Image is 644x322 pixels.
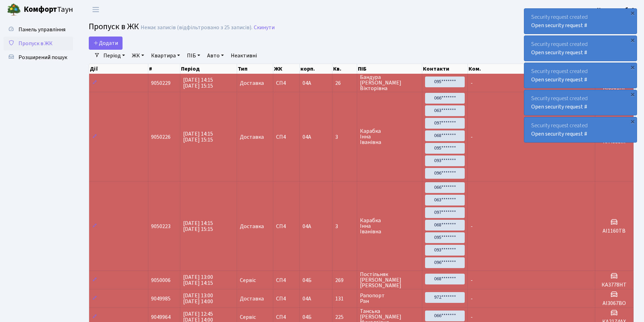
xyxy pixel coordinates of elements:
span: Сервіс [240,314,256,320]
span: [DATE] 13:00 [DATE] 14:15 [183,273,213,287]
span: 3 [335,134,354,140]
th: Тип [237,64,274,74]
a: Open security request # [531,76,587,83]
a: Розширений пошук [3,50,73,64]
a: Консьєрж б. 4. [597,6,636,14]
span: Карабка Інна Іванівна [360,218,419,234]
span: 04А [303,79,311,87]
span: - [471,133,473,141]
div: × [629,37,636,43]
span: Пропуск в ЖК [18,40,53,47]
th: # [148,64,180,74]
span: Доставка [240,224,264,229]
span: СП4 [276,224,297,229]
th: Ком. [468,64,595,74]
button: Переключити навігацію [87,4,104,15]
div: × [629,64,636,71]
span: 3 [335,224,354,229]
h5: AI3067BO [598,300,630,307]
span: 26 [335,80,354,86]
span: СП4 [276,80,297,86]
b: Консьєрж б. 4. [597,6,636,14]
a: Open security request # [531,103,587,111]
th: Кв. [332,64,358,74]
span: СП4 [276,134,297,140]
span: Карабка Інна Іванівна [360,128,419,145]
img: logo.png [7,3,21,17]
div: Security request created [524,9,637,34]
th: корп. [300,64,332,74]
a: ЖК [129,50,147,62]
span: Доставка [240,296,264,301]
div: Security request created [524,117,637,142]
span: СП4 [276,277,297,283]
span: - [471,313,473,321]
span: - [471,223,473,230]
span: [DATE] 14:15 [DATE] 15:15 [183,76,213,90]
b: Комфорт [24,4,57,15]
th: Дії [89,64,148,74]
span: 131 [335,296,354,301]
a: Open security request # [531,49,587,56]
span: 225 [335,314,354,320]
span: 04Б [303,276,312,284]
span: [DATE] 14:15 [DATE] 15:15 [183,130,213,144]
span: 9050223 [151,223,171,230]
span: Рапопорт Ран [360,293,419,304]
span: Постільняк [PERSON_NAME] [PERSON_NAME] [360,272,419,288]
span: Додати [93,39,118,47]
span: - [471,276,473,284]
span: Сервіс [240,277,256,283]
span: 9050006 [151,276,171,284]
span: [DATE] 13:00 [DATE] 14:00 [183,292,213,305]
a: Open security request # [531,22,587,29]
span: - [471,295,473,303]
th: ПІБ [357,64,422,74]
span: 9049964 [151,313,171,321]
span: 9050229 [151,79,171,87]
span: Доставка [240,134,264,140]
span: Розширений пошук [18,54,67,61]
span: СП4 [276,314,297,320]
span: Бандура [PERSON_NAME] Вікторівна [360,74,419,91]
a: Період [101,50,128,62]
span: 04А [303,223,311,230]
a: Неактивні [228,50,260,62]
th: Контакти [422,64,468,74]
a: Пропуск в ЖК [3,37,73,50]
span: Пропуск в ЖК [89,21,139,33]
a: Open security request # [531,130,587,138]
div: Немає записів (відфільтровано з 25 записів). [141,24,252,31]
a: Додати [89,37,123,50]
a: Квартира [148,50,183,62]
span: Панель управління [18,26,65,33]
a: ПІБ [184,50,203,62]
span: 04Б [303,313,312,321]
span: - [471,79,473,87]
div: × [629,118,636,125]
div: × [629,9,636,16]
span: 9049985 [151,295,171,303]
span: 04А [303,133,311,141]
h5: AI1160TB [598,228,630,234]
span: Доставка [240,80,264,86]
th: ЖК [273,64,300,74]
span: 9050226 [151,133,171,141]
h5: КА3778НТ [598,282,630,288]
div: × [629,91,636,98]
span: 269 [335,277,354,283]
span: 04А [303,295,311,303]
div: Security request created [524,90,637,115]
a: Авто [204,50,227,62]
a: Скинути [254,24,275,31]
span: Таун [24,4,73,16]
span: [DATE] 14:15 [DATE] 15:15 [183,219,213,233]
div: Security request created [524,36,637,61]
div: Security request created [524,63,637,88]
span: СП4 [276,296,297,301]
a: Панель управління [3,23,73,37]
th: Період [180,64,237,74]
h5: KA4638IX [598,138,630,145]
